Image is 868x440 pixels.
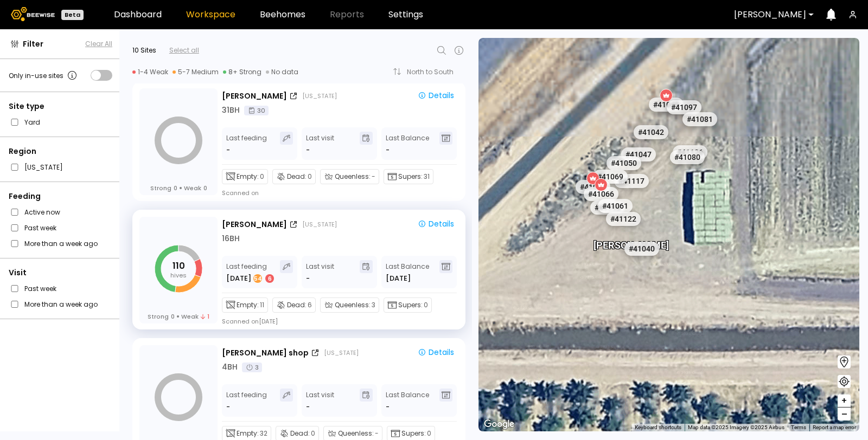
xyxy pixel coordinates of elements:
[838,394,851,407] button: +
[418,347,454,357] div: Details
[311,429,315,438] span: 0
[24,238,98,249] label: More than a week ago
[244,106,269,115] div: 30
[688,424,784,430] span: Map data ©2025 Imagery ©2025 Airbus
[306,260,334,284] div: Last visit
[302,92,337,100] div: [US_STATE]
[584,187,618,201] div: # 41066
[308,172,312,182] span: 0
[24,117,40,128] label: Yard
[593,228,669,251] div: [PERSON_NAME]
[593,170,628,184] div: # 41069
[173,260,185,272] tspan: 110
[260,172,264,182] span: 0
[148,313,209,320] div: Strong Weak
[260,300,264,310] span: 11
[9,146,112,157] div: Region
[9,101,112,112] div: Site type
[85,39,112,49] button: Clear All
[23,38,43,50] span: Filter
[171,313,175,320] span: 0
[272,297,316,313] div: Dead:
[222,233,240,244] div: 16 BH
[9,69,79,82] div: Only in-use sites
[306,402,310,412] div: -
[24,299,98,310] label: More than a week ago
[306,132,334,156] div: Last visit
[386,260,429,284] div: Last Balance
[222,347,309,359] div: [PERSON_NAME] shop
[223,68,261,76] div: 8+ Strong
[260,429,267,438] span: 32
[170,271,187,280] tspan: hives
[838,407,851,420] button: –
[621,147,656,161] div: # 41047
[11,7,55,21] img: Beewise logo
[114,10,162,19] a: Dashboard
[9,191,112,202] div: Feeding
[306,273,310,284] div: -
[388,10,423,19] a: Settings
[841,394,847,407] span: +
[481,417,517,431] img: Google
[226,389,267,412] div: Last feeding
[606,212,641,226] div: # 41122
[372,300,375,310] span: 3
[306,145,310,156] div: -
[682,112,717,126] div: # 41081
[9,267,112,279] div: Visit
[222,219,287,230] div: [PERSON_NAME]
[201,313,209,320] span: 1
[607,156,641,170] div: # 41050
[222,105,240,116] div: 31 BH
[320,297,379,313] div: Queenless:
[222,361,238,373] div: 4 BH
[132,68,168,76] div: 1-4 Weak
[302,220,337,229] div: [US_STATE]
[386,145,390,156] span: -
[308,300,312,310] span: 6
[226,273,275,284] div: [DATE]
[242,363,262,372] div: 3
[324,348,359,357] div: [US_STATE]
[375,429,379,438] span: -
[265,274,274,283] div: 6
[649,98,684,112] div: # 41049
[222,189,259,197] div: Scanned on
[272,169,316,184] div: Dead:
[841,407,847,421] span: –
[386,132,429,156] div: Last Balance
[386,389,429,412] div: Last Balance
[384,169,433,184] div: Supers:
[222,317,278,326] div: Scanned on [DATE]
[226,132,267,156] div: Last feeding
[226,145,231,156] div: -
[24,222,56,234] label: Past week
[424,172,430,182] span: 31
[260,10,305,19] a: Beehomes
[418,90,454,100] div: Details
[386,402,390,412] span: -
[226,402,231,412] div: -
[203,184,207,192] span: 0
[670,150,705,164] div: # 41080
[186,10,235,19] a: Workspace
[413,346,458,359] button: Details
[266,68,298,76] div: No data
[576,180,610,194] div: # 41046
[791,424,806,430] a: Terms (opens in new tab)
[222,90,287,102] div: [PERSON_NAME]
[330,10,364,19] span: Reports
[614,174,649,188] div: # 41117
[413,218,458,231] button: Details
[174,184,177,192] span: 0
[598,199,633,213] div: # 41061
[173,68,219,76] div: 5-7 Medium
[673,145,707,159] div: # 41126
[222,169,268,184] div: Empty:
[413,89,458,102] button: Details
[590,200,625,215] div: # 41113
[667,100,701,114] div: # 41097
[24,161,63,173] label: [US_STATE]
[24,283,56,294] label: Past week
